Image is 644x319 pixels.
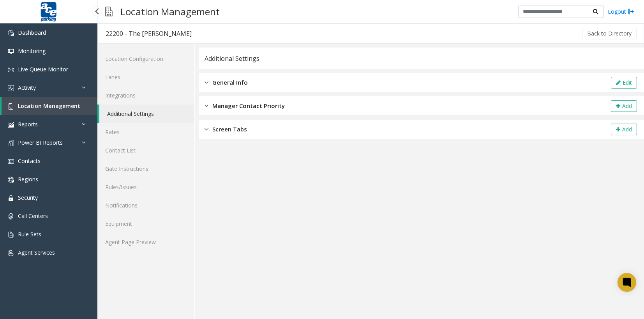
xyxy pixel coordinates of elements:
span: Rule Sets [18,230,41,238]
img: 'icon' [8,232,14,238]
span: Live Queue Monitor [18,66,68,73]
a: Agent Page Preview [97,233,194,251]
a: Location Management [2,97,97,115]
img: pageIcon [105,2,113,21]
span: Security [18,194,38,201]
img: 'icon' [8,213,14,220]
img: 'icon' [8,103,14,110]
span: Monitoring [18,47,46,55]
img: 'icon' [8,122,14,128]
img: 'icon' [8,158,14,165]
a: Logout [608,7,634,16]
span: Contacts [18,157,41,165]
a: Equipment [97,214,194,233]
button: Add [611,124,637,135]
span: Reports [18,121,38,128]
img: 'icon' [8,67,14,73]
a: Gate Instructions [97,159,194,178]
span: General Info [212,78,248,87]
button: Edit [611,77,637,89]
img: 'icon' [8,140,14,146]
img: 'icon' [8,30,14,36]
button: Back to Directory [582,28,637,39]
a: Rules/Issues [97,178,194,196]
span: Regions [18,175,38,183]
img: 'icon' [8,250,14,256]
img: 'icon' [8,85,14,91]
a: Location Configuration [97,50,194,68]
span: Power BI Reports [18,139,63,146]
span: Manager Contact Priority [212,101,285,110]
span: Activity [18,84,36,91]
img: 'icon' [8,195,14,201]
a: Lanes [97,68,194,86]
a: Additional Settings [99,105,194,123]
a: Integrations [97,86,194,105]
span: Agent Services [18,249,55,256]
span: Screen Tabs [212,125,247,134]
div: Additional Settings [205,53,259,64]
h3: Location Management [116,2,224,21]
img: closed [205,125,208,134]
span: Dashboard [18,29,46,36]
a: Notifications [97,196,194,214]
img: logout [628,7,634,16]
div: 22200 - The [PERSON_NAME] [106,28,192,39]
span: Call Centers [18,212,48,220]
img: 'icon' [8,177,14,183]
a: Rates [97,123,194,141]
button: Add [611,100,637,112]
img: 'icon' [8,48,14,55]
a: Contact List [97,141,194,159]
img: closed [205,101,208,110]
img: closed [205,78,208,87]
span: Location Management [18,102,80,110]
